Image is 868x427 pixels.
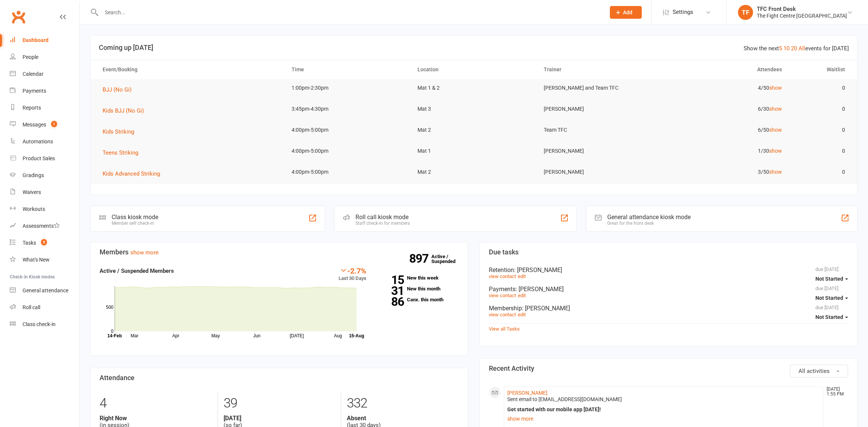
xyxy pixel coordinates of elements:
[103,85,137,94] button: BJJ (No Gi)
[623,9,632,15] span: Add
[51,121,57,127] span: 1
[103,170,160,177] span: Kids Advanced Striking
[489,326,520,332] a: View all Tasks
[103,128,134,135] span: Kids Striking
[10,299,79,316] a: Roll call
[790,365,848,377] button: All activities
[791,45,797,52] a: 20
[10,201,79,218] a: Workouts
[663,163,789,181] td: 3/50
[431,248,464,269] a: 897Active / Suspended
[815,295,843,301] span: Not Started
[789,163,852,181] td: 0
[100,248,459,256] h3: Members
[103,149,138,156] span: Teens Striking
[798,45,805,52] a: All
[507,406,820,413] div: Get started with our mobile app [DATE]!
[355,213,410,221] div: Roll call kiosk mode
[815,272,848,286] button: Not Started
[789,142,852,160] td: 0
[798,368,830,374] span: All activities
[411,121,537,139] td: Mat 2
[103,107,144,114] span: Kids BJJ (No Gi)
[507,413,820,424] a: show more
[23,122,46,128] div: Messages
[537,142,663,160] td: [PERSON_NAME]
[23,71,44,77] div: Calendar
[537,79,663,97] td: [PERSON_NAME] and Team TFC
[769,169,782,175] a: show
[769,106,782,112] a: show
[10,49,79,66] a: People
[518,274,526,279] a: edit
[823,387,848,397] time: [DATE] 1:55 PM
[10,282,79,299] a: General attendance kiosk mode
[489,274,516,279] a: view contact
[789,121,852,139] td: 0
[769,85,782,91] a: show
[10,235,79,251] a: Tasks 5
[23,321,56,327] div: Class check-in
[103,86,132,93] span: BJJ (No Gi)
[285,163,411,181] td: 4:00pm-5:00pm
[378,285,404,296] strong: 31
[411,100,537,118] td: Mat 3
[10,316,79,333] a: Class kiosk mode
[537,121,663,139] td: Team TFC
[10,184,79,201] a: Waivers
[518,293,526,298] a: edit
[607,213,691,221] div: General attendance kiosk mode
[103,169,165,178] button: Kids Advanced Striking
[744,44,849,53] div: Show the next events for [DATE]
[9,8,28,26] a: Clubworx
[378,286,459,291] a: 31New this month
[23,172,44,178] div: Gradings
[23,304,40,310] div: Roll call
[663,79,789,97] td: 4/50
[507,396,622,402] span: Sent email to [EMAIL_ADDRESS][DOMAIN_NAME]
[757,6,847,12] div: TFC Front Desk
[537,163,663,181] td: [PERSON_NAME]
[10,150,79,167] a: Product Sales
[224,392,336,415] div: 39
[789,60,852,79] th: Waitlist
[285,79,411,97] td: 1:00pm-2:30pm
[355,221,410,226] div: Staff check-in for members
[23,138,53,144] div: Automations
[112,213,158,221] div: Class kiosk mode
[23,88,46,94] div: Payments
[99,44,849,51] h3: Coming up [DATE]
[663,142,789,160] td: 1/30
[23,189,41,195] div: Waivers
[285,142,411,160] td: 4:00pm-5:00pm
[537,60,663,79] th: Trainer
[789,100,852,118] td: 0
[10,116,79,133] a: Messages 1
[411,142,537,160] td: Mat 1
[10,218,79,235] a: Assessments
[100,374,459,382] h3: Attendance
[23,257,50,263] div: What's New
[339,266,366,283] div: Last 30 Days
[23,240,36,246] div: Tasks
[23,206,45,212] div: Workouts
[607,221,691,226] div: Great for the front desk
[10,32,79,49] a: Dashboard
[514,266,562,274] span: : [PERSON_NAME]
[815,276,843,282] span: Not Started
[285,60,411,79] th: Time
[96,60,285,79] th: Event/Booking
[815,291,848,305] button: Not Started
[23,37,48,43] div: Dashboard
[507,390,547,396] a: [PERSON_NAME]
[10,99,79,116] a: Reports
[783,45,789,52] a: 10
[23,223,60,229] div: Assessments
[23,287,68,293] div: General attendance
[522,305,570,312] span: : [PERSON_NAME]
[411,163,537,181] td: Mat 2
[10,251,79,268] a: What's New
[779,45,782,52] a: 5
[130,249,159,256] a: show more
[378,274,404,286] strong: 15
